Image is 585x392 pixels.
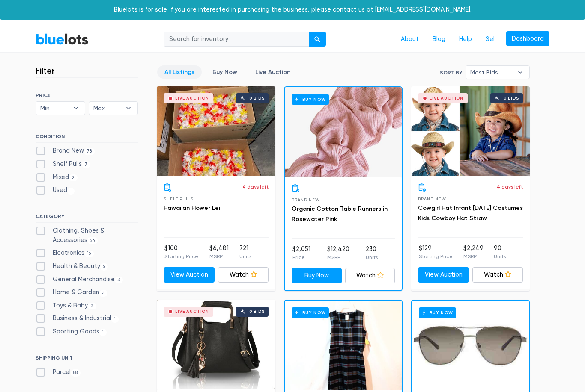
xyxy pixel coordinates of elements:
div: 0 bids [249,96,265,100]
span: 3 [115,277,123,283]
h3: Filter [36,65,55,76]
span: Brand New [418,197,446,201]
p: Units [494,253,506,260]
li: 90 [494,244,506,261]
label: Health & Beauty [36,262,108,271]
span: 1 [99,329,107,336]
p: 4 days left [497,183,523,191]
b: ▾ [511,66,529,79]
span: 3 [99,290,107,297]
a: Buy Now [285,87,402,177]
a: All Listings [157,65,202,79]
a: Live Auction [248,65,298,79]
div: 0 bids [249,309,265,314]
li: $100 [164,244,198,261]
label: Shelf Pulls [36,159,90,169]
a: Buy Now [412,301,529,390]
span: 88 [71,369,81,376]
label: Electronics [36,248,94,258]
div: 0 bids [504,96,519,100]
span: 16 [84,251,94,257]
li: $2,249 [463,244,484,261]
a: Watch [472,267,523,283]
span: 1 [67,188,75,195]
a: Cowgirl Hat Infant [DATE] Costumes Kids Cowboy Hat Straw [418,204,523,222]
a: Blog [426,31,452,47]
b: ▾ [119,102,137,115]
span: 78 [84,148,95,155]
div: Live Auction [430,96,463,100]
a: Help [452,31,479,47]
a: Live Auction 0 bids [411,86,530,176]
a: Dashboard [506,31,549,47]
p: Price [292,253,310,261]
a: Live Auction 0 bids [157,300,275,389]
label: Clothing, Shoes & Accessories [36,226,138,245]
p: 4 days left [242,183,269,191]
a: Watch [345,268,395,283]
h6: Buy Now [292,94,329,105]
span: Brand New [292,197,319,202]
span: Shelf Pulls [164,197,194,201]
a: Buy Now [285,301,402,390]
a: Watch [218,267,269,283]
label: Toys & Baby [36,301,96,310]
span: 56 [87,237,98,244]
a: Live Auction 0 bids [157,86,275,176]
label: General Merchandise [36,275,123,284]
b: ▾ [67,102,85,115]
span: 1 [111,316,119,323]
p: Starting Price [164,253,198,260]
input: Search for inventory [164,32,309,47]
a: About [394,31,426,47]
span: 2 [88,303,96,309]
div: Live Auction [175,309,209,314]
span: 7 [82,161,90,168]
a: View Auction [164,267,215,283]
p: Units [366,253,378,261]
h6: Buy Now [419,307,456,318]
h6: Buy Now [292,307,329,318]
h6: SHIPPING UNIT [36,355,138,364]
label: Business & Industrial [36,314,119,323]
label: Sporting Goods [36,327,107,336]
li: $129 [419,244,453,261]
li: 230 [366,245,378,262]
a: View Auction [418,267,469,283]
a: BlueLots [36,33,89,45]
label: Home & Garden [36,288,107,297]
span: Min [40,102,69,115]
label: Mixed [36,173,78,182]
h6: CONDITION [36,133,138,143]
span: Max [93,102,122,115]
label: Sort By [440,69,462,77]
div: Live Auction [175,96,209,100]
li: $2,051 [292,245,310,262]
h6: CATEGORY [36,213,138,223]
li: $12,420 [327,245,349,262]
li: 721 [239,244,251,261]
label: Parcel [36,368,81,377]
p: MSRP [327,253,349,261]
span: 6 [100,263,108,270]
a: Sell [479,31,503,47]
a: Hawaiian Flower Lei [164,204,220,212]
span: 2 [69,174,78,181]
p: MSRP [463,253,484,260]
span: Most Bids [470,66,513,79]
label: Brand New [36,146,95,156]
h6: PRICE [36,92,138,98]
p: Starting Price [419,253,453,260]
a: Buy Now [205,65,245,79]
li: $6,481 [209,244,229,261]
p: Units [239,253,251,260]
a: Organic Cotton Table Runners in Rosewater Pink [292,205,388,223]
p: MSRP [209,253,229,260]
label: Used [36,186,75,195]
a: Buy Now [292,268,342,283]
